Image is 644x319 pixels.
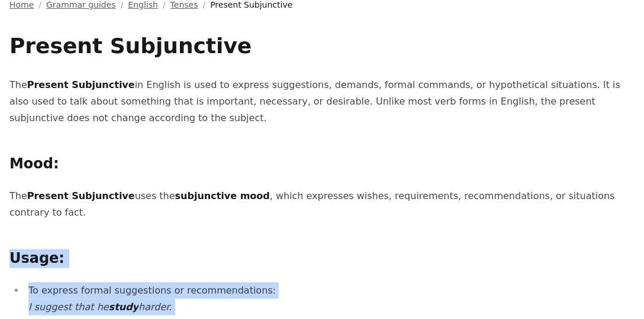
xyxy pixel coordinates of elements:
[9,188,635,221] p: The uses the , which expresses wishes, requirements, recommendations, or situations contrary to f...
[9,77,635,126] p: The in English is used to express suggestions, demands, formal commands, or hypothetical situatio...
[9,155,635,174] h2: Mood:
[25,282,635,315] li: To express formal suggestions or recommendations:
[109,301,139,313] strong: study
[27,79,135,90] strong: Present Subjunctive
[175,190,270,201] strong: subjunctive mood
[9,249,635,268] h2: Usage:
[9,34,635,58] h1: Present Subjunctive
[27,190,135,201] strong: Present Subjunctive
[28,301,172,313] em: I suggest that he harder.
